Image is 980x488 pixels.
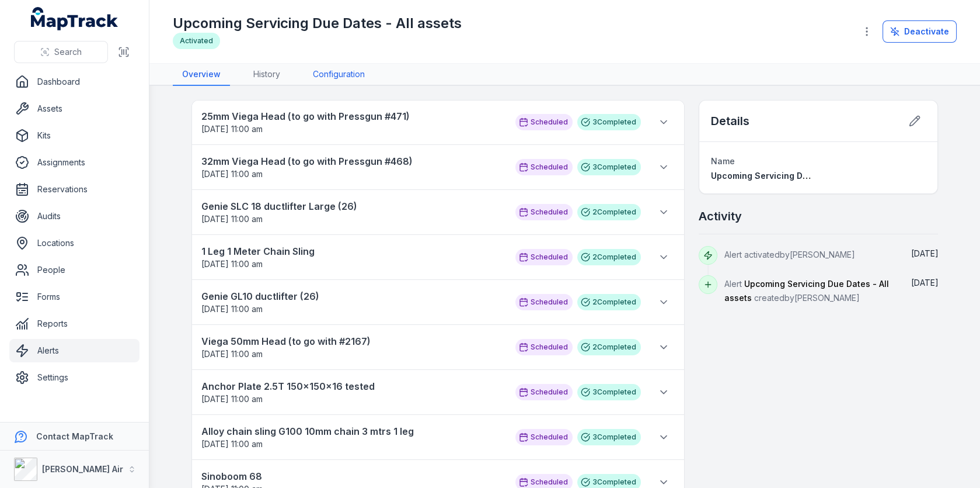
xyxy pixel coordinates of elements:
strong: 1 Leg 1 Meter Chain Sling [201,244,504,258]
a: Reservations [9,178,139,201]
a: MapTrack [31,7,118,30]
span: [DATE] 11:00 am [201,439,263,449]
div: 3 Completed [577,114,641,130]
div: Scheduled [515,294,573,310]
div: 3 Completed [577,159,641,175]
a: Assignments [9,151,139,174]
a: Overview [173,64,230,86]
div: 3 Completed [577,384,641,400]
span: [DATE] [911,248,938,258]
button: Deactivate [883,20,957,43]
a: Viega 50mm Head (to go with #2167)[DATE] 11:00 am [201,334,504,360]
div: Scheduled [515,384,573,400]
div: 2 Completed [577,249,641,265]
a: Genie SLC 18 ductlifter Large (26)[DATE] 11:00 am [201,199,504,225]
time: 23/08/2025, 11:00:00 am [201,304,263,314]
div: Activated [173,33,220,49]
div: Scheduled [515,429,573,445]
time: 23/08/2025, 11:00:00 am [201,394,263,404]
time: 23/08/2025, 11:00:00 am [201,259,263,269]
a: Audits [9,205,139,228]
time: 23/08/2025, 11:00:00 am [201,169,263,179]
div: 2 Completed [577,204,641,220]
a: History [244,64,290,86]
a: Genie GL10 ductlifter (26)[DATE] 11:00 am [201,289,504,315]
div: 3 Completed [577,429,641,445]
span: [DATE] [911,278,938,288]
time: 18/08/2025, 10:58:10 am [911,248,938,258]
h2: Details [711,113,749,129]
strong: Genie GL10 ductlifter (26) [201,289,504,303]
a: Anchor Plate 2.5T 150x150x16 tested[DATE] 11:00 am [201,379,504,405]
a: Dashboard [9,70,139,94]
div: Scheduled [515,159,573,175]
h2: Activity [699,208,742,224]
button: Search [14,41,108,63]
strong: 32mm Viega Head (to go with Pressgun #468) [201,154,504,168]
a: Alerts [9,339,139,362]
strong: Genie SLC 18 ductlifter Large (26) [201,199,504,213]
span: Alert created by [PERSON_NAME] [724,279,889,303]
span: [DATE] 11:00 am [201,259,263,269]
a: Forms [9,285,139,309]
strong: Viega 50mm Head (to go with #2167) [201,334,504,348]
strong: 25mm Viega Head (to go with Pressgun #471) [201,109,504,123]
time: 23/08/2025, 11:00:00 am [201,439,263,449]
strong: Alloy chain sling G100 10mm chain 3 mtrs 1 leg [201,424,504,438]
span: [DATE] 11:00 am [201,214,263,224]
time: 23/08/2025, 11:00:00 am [201,349,263,359]
a: Alloy chain sling G100 10mm chain 3 mtrs 1 leg[DATE] 11:00 am [201,424,504,450]
div: Scheduled [515,114,573,130]
div: Scheduled [515,204,573,220]
a: Assets [9,97,139,120]
strong: [PERSON_NAME] Air [42,464,123,474]
span: [DATE] 11:00 am [201,124,263,134]
a: 25mm Viega Head (to go with Pressgun #471)[DATE] 11:00 am [201,109,504,135]
a: Kits [9,124,139,147]
div: 2 Completed [577,339,641,355]
span: Upcoming Servicing Due Dates - All assets [724,279,889,303]
strong: Anchor Plate 2.5T 150x150x16 tested [201,379,504,393]
span: Search [54,46,82,58]
span: Upcoming Servicing Due Dates - All assets [711,171,888,181]
a: Reports [9,312,139,335]
strong: Contact MapTrack [36,431,113,441]
a: Locations [9,231,139,255]
a: Settings [9,366,139,389]
a: Configuration [304,64,374,86]
time: 23/08/2025, 11:00:00 am [201,214,263,224]
span: Alert activated by [PERSON_NAME] [724,250,855,259]
a: 32mm Viega Head (to go with Pressgun #468)[DATE] 11:00 am [201,154,504,180]
h1: Upcoming Servicing Due Dates - All assets [173,14,462,33]
a: People [9,258,139,282]
span: Name [711,156,735,166]
a: 1 Leg 1 Meter Chain Sling[DATE] 11:00 am [201,244,504,270]
span: [DATE] 11:00 am [201,169,263,179]
div: 2 Completed [577,294,641,310]
span: [DATE] 11:00 am [201,304,263,314]
span: [DATE] 11:00 am [201,349,263,359]
strong: Sinoboom 68 [201,469,504,483]
span: [DATE] 11:00 am [201,394,263,404]
time: 18/08/2025, 10:56:57 am [911,278,938,288]
div: Scheduled [515,339,573,355]
time: 23/08/2025, 11:00:00 am [201,124,263,134]
div: Scheduled [515,249,573,265]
